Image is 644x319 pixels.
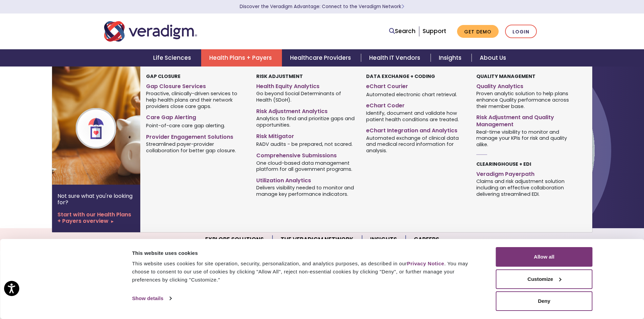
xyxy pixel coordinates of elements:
[496,269,593,289] button: Customize
[505,25,537,38] a: Login
[282,49,361,67] a: Healthcare Providers
[366,109,466,123] span: Identify, document and validate how patient health conditions are treated.
[256,130,356,140] a: Risk Mitigator
[256,90,356,103] span: Go beyond Social Determinants of Health (SDoH).
[256,80,356,90] a: Health Equity Analytics
[423,27,446,35] a: Support
[146,73,181,80] strong: Gap Closure
[476,168,576,178] a: Veradigm Payerpath
[496,247,593,267] button: Allow all
[256,150,356,159] a: Comprehensive Submissions
[146,90,246,110] span: Proactive, clinically-driven services to help health plans and their network providers close care...
[476,90,576,110] span: Proven analytic solution to help plans enhance Quality performance across their member base.
[366,125,466,134] a: eChart Integration and Analytics
[146,141,246,154] span: Streamlined payer-provider collaboration for better gap closure.
[52,67,161,185] img: Health Plan Payers
[366,80,466,90] a: eChart Courier
[132,260,481,284] div: This website uses cookies for site operation, security, personalization, and analytics purposes, ...
[146,80,246,90] a: Gap Closure Services
[57,193,135,206] p: Not sure what you're looking for?
[366,91,457,98] span: Automated electronic chart retrieval.
[256,105,356,115] a: Risk Adjustment Analytics
[514,270,636,311] iframe: Drift Chat Widget
[476,128,576,148] span: Real-time visibility to monitor and manage your KPIs for risk and quality alike.
[256,175,356,184] a: Utilization Analytics
[256,159,356,172] span: One cloud-based data management platform for all government programs.
[496,291,593,311] button: Deny
[256,73,303,80] strong: Risk Adjustment
[401,3,404,10] span: Learn More
[476,161,531,167] strong: Clearinghouse + EDI
[361,49,430,67] a: Health IT Vendors
[476,73,535,80] strong: Quality Management
[256,184,356,197] span: Delivers visibility needed to monitor and manage key performance indicators.
[472,49,514,67] a: About Us
[146,122,225,129] span: Point-of-care care gap alerting.
[389,27,415,36] a: Search
[476,111,576,128] a: Risk Adjustment and Quality Management
[146,111,246,121] a: Care Gap Alerting
[366,73,435,80] strong: Data Exchange + Coding
[146,131,246,141] a: Provider Engagement Solutions
[57,211,135,224] a: Start with our Health Plans + Payers overview
[256,115,356,128] span: Analytics to find and prioritize gaps and opportunities.
[366,134,466,154] span: Automated exchange of clinical data and medical record information for analysis.
[132,249,481,257] div: This website uses cookies
[256,141,353,148] span: RADV audits - be prepared, not scared.
[240,3,404,10] a: Discover the Veradigm Advantage: Connect to the Veradigm NetworkLearn More
[366,100,466,109] a: eChart Coder
[201,49,282,67] a: Health Plans + Payers
[431,49,472,67] a: Insights
[476,80,576,90] a: Quality Analytics
[132,293,171,303] a: Show details
[407,261,444,266] a: Privacy Notice
[457,25,499,38] a: Get Demo
[104,20,197,43] img: Veradigm logo
[476,178,576,197] span: Claims and risk adjustment solution including an effective collaboration delivering streamlined EDI.
[145,49,201,67] a: Life Sciences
